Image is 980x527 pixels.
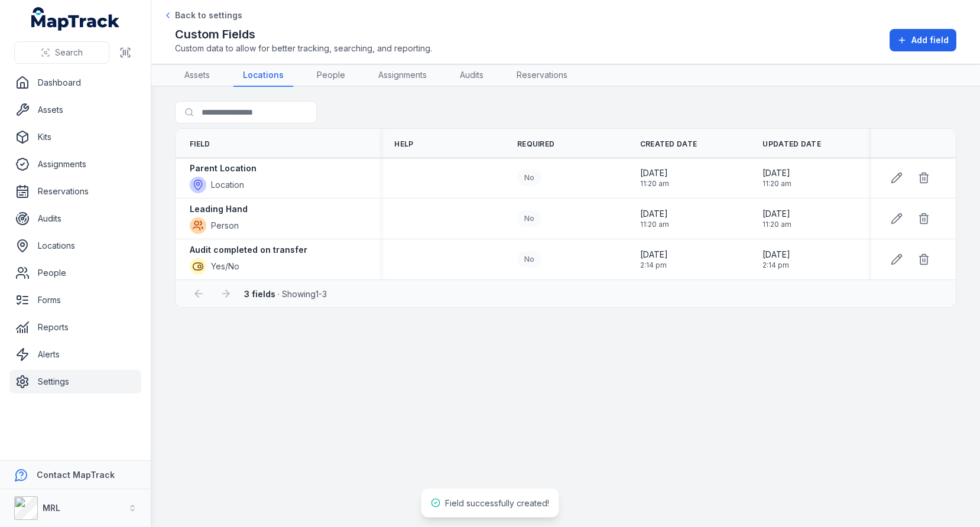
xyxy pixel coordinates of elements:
a: MapTrack [31,7,120,31]
span: Location [211,179,244,191]
span: [DATE] [762,249,790,261]
time: 15/09/2025, 2:14:06 pm [762,249,790,270]
span: [DATE] [640,249,668,261]
div: No [517,170,541,186]
span: Search [55,47,83,58]
a: Reservations [507,64,577,87]
time: 15/09/2025, 11:20:37 am [762,167,791,188]
span: Updated Date [762,139,821,149]
span: Field [190,139,210,149]
span: 11:20 am [640,179,669,188]
span: 11:20 am [762,220,791,229]
a: Kits [9,125,141,149]
time: 15/09/2025, 11:20:22 am [640,208,669,229]
a: People [9,261,141,285]
span: 11:20 am [640,220,669,229]
time: 15/09/2025, 11:20:22 am [762,208,791,229]
div: No [517,210,541,227]
span: [DATE] [640,208,669,220]
span: 11:20 am [762,179,791,188]
span: Required [517,139,554,149]
button: Search [14,41,109,64]
a: Assets [9,98,141,122]
time: 15/09/2025, 11:20:37 am [640,167,669,188]
a: Settings [9,370,141,393]
span: [DATE] [762,208,791,220]
strong: Leading Hand [190,203,248,215]
div: No [517,251,541,268]
span: Person [211,220,239,232]
strong: 3 fields [244,289,275,299]
a: People [307,64,355,87]
h2: Custom Fields [175,26,432,43]
span: [DATE] [762,167,791,179]
a: Assignments [9,152,141,176]
a: Reports [9,315,141,339]
span: Field successfully created! [445,498,549,508]
a: Reservations [9,180,141,203]
a: Dashboard [9,71,141,95]
span: Add field [911,34,949,46]
span: Back to settings [175,9,242,21]
strong: MRL [43,503,60,513]
a: Locations [9,234,141,258]
a: Alerts [9,343,141,366]
span: 2:14 pm [640,261,668,270]
span: Custom data to allow for better tracking, searching, and reporting. [175,43,432,54]
a: Back to settings [163,9,242,21]
span: Help [394,139,413,149]
strong: Audit completed on transfer [190,244,307,256]
a: Locations [233,64,293,87]
strong: Parent Location [190,162,257,174]
a: Audits [450,64,493,87]
span: 2:14 pm [762,261,790,270]
a: Forms [9,288,141,312]
a: Assignments [369,64,436,87]
span: · Showing 1 - 3 [244,289,327,299]
span: Yes/No [211,261,239,272]
a: Assets [175,64,219,87]
span: Created Date [640,139,697,149]
time: 15/09/2025, 2:14:06 pm [640,249,668,270]
strong: Contact MapTrack [37,470,115,480]
span: [DATE] [640,167,669,179]
a: Audits [9,207,141,230]
button: Add field [890,29,956,51]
